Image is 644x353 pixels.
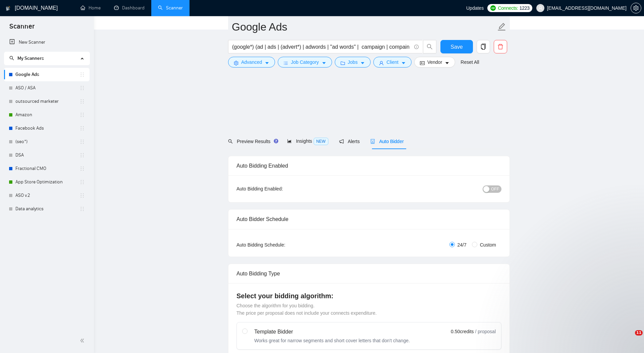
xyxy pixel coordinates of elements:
div: Works great for narrow segments and short cover letters that don't change. [254,337,410,344]
span: Alerts [339,139,360,144]
span: holder [79,152,85,158]
span: 11 [635,330,643,336]
li: App Store Optimization [4,175,90,189]
a: outsourced marketer [15,95,79,108]
div: Template Bidder [254,328,410,336]
a: Reset All [461,58,479,66]
div: Tooltip anchor [273,138,279,144]
span: 24/7 [455,241,469,249]
span: copy [477,44,490,50]
span: caret-down [360,60,365,65]
span: bars [283,60,288,65]
span: search [9,56,14,60]
span: My Scanners [9,55,44,61]
button: delete [494,40,507,53]
button: idcardVendorcaret-down [414,57,455,68]
a: ASO / ASA [15,81,79,95]
span: Jobs [348,58,358,66]
button: search [423,40,436,53]
span: notification [339,139,344,144]
a: Google Ads [15,68,79,81]
li: Fractional CMO [4,162,90,175]
a: Data analytics [15,202,79,216]
div: Auto Bidding Type [236,264,501,283]
button: copy [477,40,490,53]
span: holder [79,126,85,131]
span: Job Category [291,58,319,66]
li: outsourced marketer [4,95,90,108]
iframe: Intercom live chat [621,330,637,346]
li: (seo*) [4,135,90,148]
span: search [228,139,233,144]
button: userClientcaret-down [373,57,412,68]
span: OFF [491,185,499,193]
span: My Scanners [17,55,44,61]
a: Amazon [15,108,79,122]
li: Amazon [4,108,90,122]
a: Fractional CMO [15,162,79,175]
li: New Scanner [4,36,90,49]
input: Search Freelance Jobs... [232,43,411,51]
li: ASO v.2 [4,189,90,202]
span: Preview Results [228,139,276,144]
a: New Scanner [9,36,84,49]
a: (seo*) [15,135,79,148]
span: holder [79,166,85,171]
button: settingAdvancedcaret-down [228,57,275,68]
span: Custom [477,241,499,249]
span: holder [79,112,85,118]
span: caret-down [445,60,449,65]
button: barsJob Categorycaret-down [278,57,332,68]
span: search [423,44,436,50]
div: Auto Bidding Schedule: [236,241,325,249]
span: Advanced [241,58,262,66]
span: holder [79,193,85,198]
span: caret-down [401,60,406,65]
li: Data analytics [4,202,90,216]
span: area-chart [287,139,292,143]
span: Vendor [427,58,442,66]
span: holder [79,179,85,185]
span: robot [370,139,375,144]
span: Choose the algorithm for you bidding. The price per proposal does not include your connects expen... [236,303,377,316]
span: double-left [80,337,87,344]
span: Insights [287,138,328,144]
span: idcard [420,60,425,65]
span: holder [79,72,85,77]
span: holder [79,85,85,91]
h4: Select your bidding algorithm: [236,291,501,301]
span: / proposal [475,328,496,335]
li: ASO / ASA [4,81,90,95]
a: Facebook Ads [15,122,79,135]
div: Auto Bidding Enabled [236,156,501,175]
span: holder [79,139,85,144]
span: Save [450,43,463,51]
li: Google Ads [4,68,90,81]
span: user [379,60,384,65]
div: Auto Bidding Enabled: [236,185,325,192]
span: Client [386,58,398,66]
span: holder [79,206,85,212]
button: Save [440,40,473,53]
a: DSA [15,148,79,162]
a: App Store Optimization [15,175,79,189]
span: Auto Bidder [370,139,404,144]
span: info-circle [414,45,419,49]
span: caret-down [322,60,326,65]
li: Facebook Ads [4,122,90,135]
span: holder [79,99,85,104]
span: setting [234,60,238,65]
span: NEW [314,138,328,145]
div: Auto Bidder Schedule [236,210,501,229]
a: ASO v.2 [15,189,79,202]
li: DSA [4,148,90,162]
span: folder [340,60,345,65]
span: delete [494,44,507,50]
span: caret-down [265,60,269,65]
span: 0.50 credits [451,328,474,335]
button: folderJobscaret-down [335,57,371,68]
